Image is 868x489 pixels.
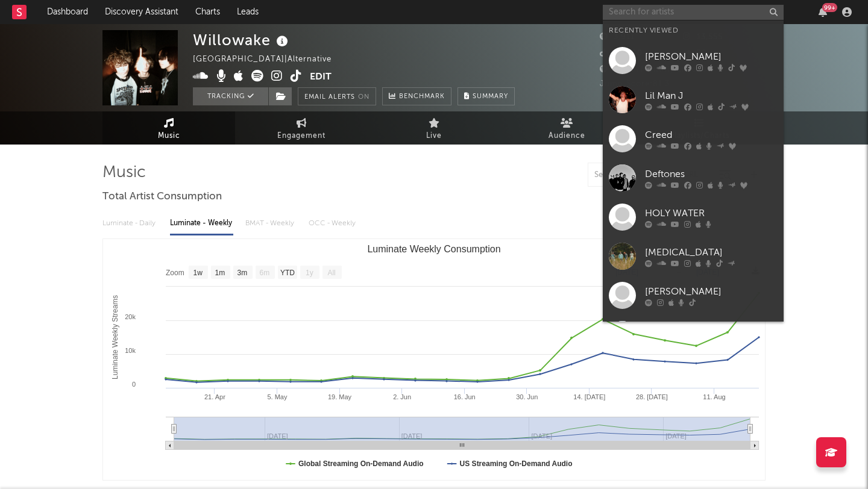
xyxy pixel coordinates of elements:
div: Lil Man J [645,89,778,103]
a: Audience [500,111,633,145]
svg: Luminate Weekly Consumption [103,239,765,480]
text: All [327,269,335,277]
a: Music [102,111,235,145]
text: 20k [125,313,136,320]
text: 28. [DATE] [636,393,668,400]
input: Search for artists [603,5,784,20]
a: Live [368,111,500,145]
text: 10k [125,347,136,354]
span: 20,800 [600,49,643,57]
text: 1y [306,269,313,277]
button: Edit [310,70,332,85]
a: Benchmark [382,87,451,105]
div: [PERSON_NAME] [645,284,778,299]
span: Benchmark [399,90,445,104]
span: Summary [473,93,508,100]
input: Search by song name or URL [588,170,715,180]
span: 19,567 Monthly Listeners [600,66,714,73]
div: Luminate - Weekly [170,213,233,234]
span: Live [426,129,442,143]
text: 16. Jun [454,393,476,400]
text: 3m [237,269,248,277]
em: On [358,94,370,101]
button: 99+ [819,7,827,17]
text: 6m [260,269,270,277]
text: YTD [280,269,295,277]
a: [PERSON_NAME] [603,41,784,80]
text: 19. May [328,393,352,400]
a: Engagement [235,111,368,145]
text: 14. [DATE] [573,393,605,400]
text: Global Streaming On-Demand Audio [298,459,424,468]
span: Jump Score: 81.3 [600,80,670,88]
button: Tracking [193,87,268,105]
text: 2. Jun [393,393,411,400]
span: Music [158,129,180,143]
button: Email AlertsOn [298,87,376,105]
div: [PERSON_NAME] [645,49,778,64]
text: 11. Aug [703,393,725,400]
text: US Streaming On-Demand Audio [460,459,573,468]
button: Summary [458,87,515,105]
div: HOLY WATER [645,206,778,220]
span: Audience [549,129,585,143]
a: Creed [603,119,784,158]
div: Recently Viewed [609,23,778,38]
div: 99 + [822,3,837,12]
text: 1w [193,269,203,277]
div: Willowake [193,30,291,50]
span: 3,911 [600,33,635,41]
span: Total Artist Consumption [102,190,222,204]
text: Luminate Weekly Consumption [367,244,500,254]
a: verygently [603,315,784,354]
text: 0 [132,381,136,388]
text: 21. Apr [204,393,225,400]
text: 1m [215,269,225,277]
a: [MEDICAL_DATA] [603,237,784,276]
a: Lil Man J [603,80,784,119]
text: 5. May [267,393,288,400]
a: HOLY WATER [603,198,784,237]
a: [PERSON_NAME] [603,276,784,315]
text: Zoom [166,269,184,277]
text: 30. Jun [516,393,538,400]
a: Deftones [603,158,784,198]
span: Engagement [277,129,325,143]
div: Deftones [645,167,778,181]
div: [GEOGRAPHIC_DATA] | Alternative [193,52,345,67]
div: [MEDICAL_DATA] [645,245,778,260]
div: Creed [645,128,778,142]
text: Luminate Weekly Streams [111,295,119,379]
